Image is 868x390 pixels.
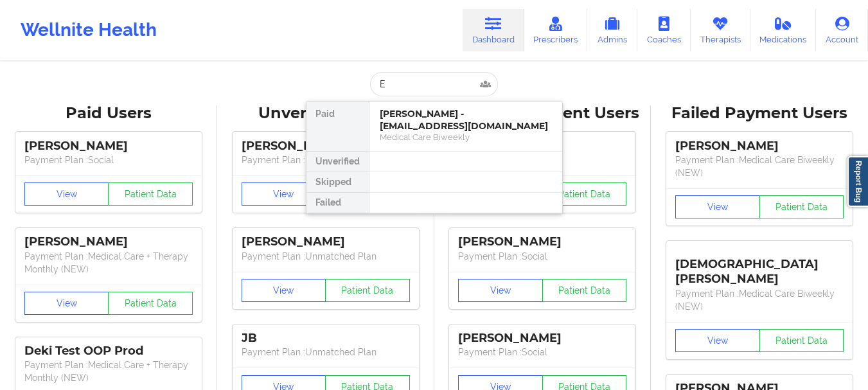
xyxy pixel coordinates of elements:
a: Admins [587,9,637,51]
div: [PERSON_NAME] [458,331,626,346]
button: Patient Data [542,182,627,206]
button: Patient Data [759,329,844,352]
a: Report Bug [847,156,868,207]
div: Failed Payment Users [660,103,859,123]
p: Payment Plan : Medical Care + Therapy Monthly (NEW) [24,250,193,276]
div: Paid [306,102,369,152]
p: Payment Plan : Medical Care Biweekly (NEW) [675,287,844,313]
p: Payment Plan : Unmatched Plan [242,346,410,359]
div: Deki Test OOP Prod [24,344,193,359]
div: Failed [306,193,369,213]
p: Payment Plan : Social [24,154,193,166]
div: [PERSON_NAME] [242,235,410,249]
button: View [242,279,326,302]
button: View [675,195,760,218]
div: [PERSON_NAME] [675,139,844,154]
div: Unverified [306,152,369,172]
p: Payment Plan : Social [458,346,626,359]
p: Payment Plan : Unmatched Plan [242,250,410,263]
a: Therapists [691,9,750,51]
div: Medical Care Biweekly [380,132,552,143]
div: [PERSON_NAME] [24,139,193,154]
a: Account [816,9,868,51]
button: Patient Data [759,195,844,218]
button: Patient Data [542,279,627,302]
div: JB [242,331,410,346]
button: View [242,182,326,206]
p: Payment Plan : Medical Care Biweekly (NEW) [675,154,844,179]
a: Medications [750,9,817,51]
p: Payment Plan : Social [458,250,626,263]
a: Coaches [637,9,691,51]
div: [PERSON_NAME] [242,139,410,154]
button: View [24,182,109,206]
div: Skipped [306,172,369,193]
button: Patient Data [108,292,193,315]
p: Payment Plan : Unmatched Plan [242,154,410,166]
p: Payment Plan : Medical Care + Therapy Monthly (NEW) [24,359,193,384]
div: Paid Users [9,103,208,123]
div: [PERSON_NAME] - [EMAIL_ADDRESS][DOMAIN_NAME] [380,108,552,132]
div: Unverified Users [226,103,425,123]
a: Dashboard [463,9,524,51]
button: View [675,329,760,352]
div: [PERSON_NAME] [458,235,626,249]
div: [PERSON_NAME] [24,235,193,249]
div: [DEMOGRAPHIC_DATA][PERSON_NAME] [675,247,844,287]
a: Prescribers [524,9,588,51]
button: View [458,279,543,302]
button: View [24,292,109,315]
button: Patient Data [325,279,410,302]
button: Patient Data [108,182,193,206]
